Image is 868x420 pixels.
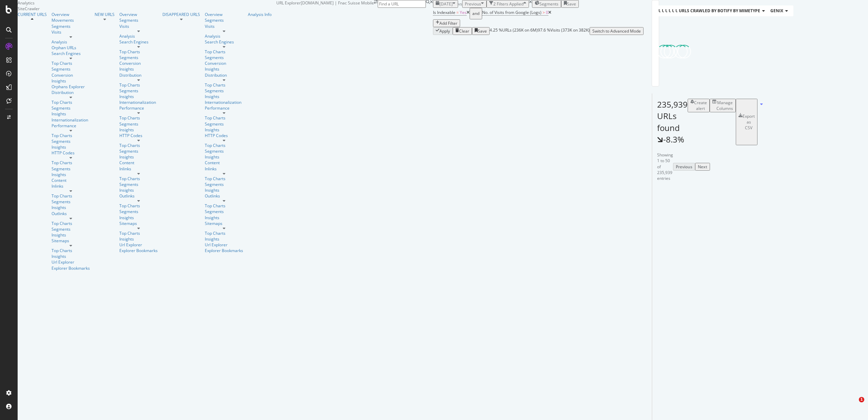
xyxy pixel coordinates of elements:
[119,236,158,242] a: Insights
[657,99,688,133] span: 235,939 URLs found
[52,45,90,51] a: Orphan URLs
[52,193,90,199] div: Top Charts
[52,84,90,90] a: Orphans Explorer
[52,17,90,23] div: Movements
[52,183,90,189] div: Inlinks
[52,211,90,216] a: Outlinks
[52,232,90,238] a: Insights
[52,238,90,244] div: Sitemaps
[205,94,243,99] div: Insights
[539,1,558,7] span: Segments
[675,8,750,14] span: URLs Crawled By Botify By proto
[119,133,158,138] div: HTTP Codes
[546,9,548,15] span: 0
[205,49,243,55] a: Top Charts
[52,23,90,29] a: Segments
[205,72,243,78] a: Distribution
[845,397,861,413] iframe: Intercom live chat
[658,8,739,14] span: URLs Crawled By Botify By analytic
[205,176,243,182] div: Top Charts
[52,66,90,72] div: Segments
[52,117,90,123] div: Internationalization
[95,12,115,17] div: NEW URLS
[205,187,243,193] div: Insights
[52,160,90,166] div: Top Charts
[688,99,710,112] button: Create alert
[676,164,692,170] div: Previous
[205,12,243,17] a: Overview
[52,265,90,271] a: Explorer Bookmarks
[119,215,158,221] a: Insights
[205,230,243,236] div: Top Charts
[698,164,707,170] div: Next
[52,78,90,84] a: Insights
[119,187,158,193] a: Insights
[52,205,90,210] a: Insights
[119,94,158,99] div: Insights
[52,177,90,183] a: Content
[205,127,243,133] div: Insights
[52,248,90,253] a: Top Charts
[52,111,90,117] a: Insights
[52,144,90,150] div: Insights
[119,148,158,154] a: Segments
[52,199,90,205] a: Segments
[205,215,243,221] div: Insights
[205,82,243,88] div: Top Charts
[205,105,243,111] a: Performance
[119,17,158,23] div: Segments
[205,160,243,166] div: Content
[119,221,158,226] a: Sitemaps
[205,182,243,187] a: Segments
[205,115,243,121] div: Top Charts
[672,8,743,14] span: URLs Crawled By Botify By dom
[119,242,158,248] a: Url Explorer
[52,133,90,138] a: Top Charts
[205,148,243,154] a: Segments
[119,99,158,105] div: Internationalization
[52,253,90,259] a: Insights
[205,39,243,45] a: Search Engines
[119,33,158,39] a: Analysis
[119,154,158,160] a: Insights
[205,248,243,253] a: Explorer Bookmarks
[52,72,90,78] div: Conversion
[743,113,755,131] div: Export as CSV
[119,66,158,72] a: Insights
[439,1,453,7] span: 2025 Oct. 1st
[472,9,479,18] div: and
[205,99,243,105] div: Internationalization
[119,230,158,236] div: Top Charts
[205,60,243,66] a: Conversion
[52,39,90,45] div: Analysis
[205,133,243,138] div: HTTP Codes
[669,8,783,14] span: URLs Crawled By Botify By test_alias_redir_dgenix
[493,1,524,7] div: 2 Filters Applied
[52,12,90,17] div: Overview
[52,99,90,105] a: Top Charts
[671,5,753,16] h4: URLs Crawled By Botify By dom
[52,221,90,226] a: Top Charts
[433,19,460,27] button: Add Filter
[119,209,158,214] a: Segments
[52,259,90,265] a: Url Explorer
[52,90,90,95] a: Distribution
[205,142,243,148] a: Top Charts
[205,66,243,72] div: Insights
[538,27,590,35] div: 97.6 % Visits ( 373K on 382K )
[18,6,276,12] div: SiteCrawler
[119,115,158,121] a: Top Charts
[52,105,90,111] div: Segments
